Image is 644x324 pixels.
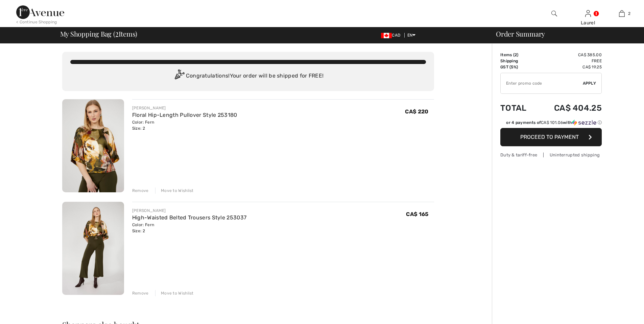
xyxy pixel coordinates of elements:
img: Floral Hip-Length Pullover Style 253180 [62,99,124,192]
div: or 4 payments of with [506,120,602,126]
span: EN [407,33,416,38]
td: Shipping [500,58,536,64]
img: High-Waisted Belted Trousers Style 253037 [62,202,124,295]
img: Canadian Dollar [381,33,392,38]
td: GST (5%) [500,64,536,70]
span: CA$ 220 [405,108,428,115]
span: Proceed to Payment [520,134,579,140]
td: Total [500,96,536,120]
div: Duty & tariff-free | Uninterrupted shipping [500,152,602,158]
div: or 4 payments ofCA$ 101.06withSezzle Click to learn more about Sezzle [500,120,602,128]
td: CA$ 385.00 [536,52,602,58]
td: CA$ 19.25 [536,64,602,70]
span: CA$ 101.06 [541,120,563,125]
div: Remove [132,290,149,296]
input: Promo code [501,73,583,93]
div: Congratulations! Your order will be shipped for FREE! [70,69,426,83]
div: Move to Wishlist [155,188,194,194]
div: Color: Fern Size: 2 [132,222,246,234]
img: search the website [551,9,557,18]
div: Move to Wishlist [155,290,194,296]
span: 2 [115,29,119,38]
img: Sezzle [572,120,596,126]
div: Order Summary [488,30,640,37]
td: Free [536,58,602,64]
span: CAD [381,33,403,38]
a: Floral Hip-Length Pullover Style 253180 [132,112,237,118]
a: Sign In [585,10,591,17]
span: Apply [583,80,596,86]
span: 2 [515,52,517,57]
span: My Shopping Bag ( Items) [60,30,138,37]
img: Congratulation2.svg [172,69,186,83]
img: My Bag [619,9,625,18]
td: CA$ 404.25 [536,96,602,120]
span: 2 [628,10,630,17]
div: < Continue Shopping [16,19,57,25]
div: [PERSON_NAME] [132,105,237,111]
td: Items ( ) [500,52,536,58]
div: [PERSON_NAME] [132,208,246,214]
span: CA$ 165 [406,211,428,217]
a: High-Waisted Belted Trousers Style 253037 [132,214,246,221]
img: 1ère Avenue [16,5,64,19]
a: 2 [605,9,638,18]
button: Proceed to Payment [500,128,602,146]
img: My Info [585,9,591,18]
div: Color: Fern Size: 2 [132,119,237,131]
div: Remove [132,188,149,194]
div: Laurel [571,19,604,26]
